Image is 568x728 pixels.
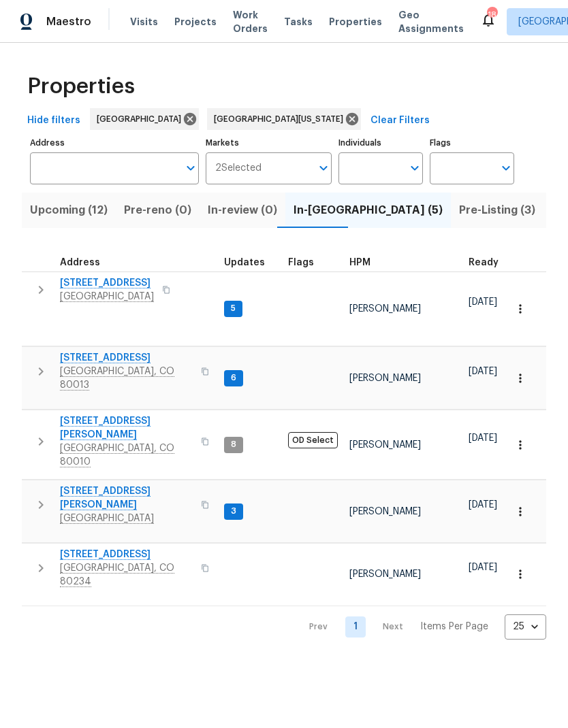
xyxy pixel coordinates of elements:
[365,108,435,133] button: Clear Filters
[224,258,265,267] span: Updates
[124,201,191,220] span: Pre-reno (0)
[329,15,382,29] span: Properties
[225,303,241,314] span: 5
[174,15,217,29] span: Projects
[22,108,86,133] button: Hide filters
[294,201,443,220] span: In-[GEOGRAPHIC_DATA] (5)
[233,8,268,35] span: Work Orders
[398,8,464,35] span: Geo Assignments
[496,159,516,178] button: Open
[469,258,499,267] span: Ready
[314,159,333,178] button: Open
[225,372,242,384] span: 6
[459,201,535,220] span: Pre-Listing (3)
[225,506,242,517] span: 3
[349,569,421,579] span: [PERSON_NAME]
[288,432,338,448] span: OD Select
[469,297,497,307] span: [DATE]
[27,112,80,129] span: Hide filters
[97,112,187,126] span: [GEOGRAPHIC_DATA]
[130,15,158,29] span: Visits
[296,614,546,640] nav: Pagination Navigation
[349,374,421,383] span: [PERSON_NAME]
[46,15,91,29] span: Maestro
[469,563,497,572] span: [DATE]
[27,80,135,93] span: Properties
[469,500,497,510] span: [DATE]
[420,620,488,633] p: Items Per Page
[430,139,514,147] label: Flags
[349,258,370,267] span: HPM
[349,507,421,516] span: [PERSON_NAME]
[284,17,313,27] span: Tasks
[405,159,424,178] button: Open
[469,433,497,443] span: [DATE]
[288,258,314,267] span: Flags
[338,139,423,147] label: Individuals
[181,159,200,178] button: Open
[30,201,108,220] span: Upcoming (12)
[225,439,242,450] span: 8
[487,8,496,22] div: 18
[214,112,349,126] span: [GEOGRAPHIC_DATA][US_STATE]
[469,258,511,267] div: Earliest renovation start date (first business day after COE or Checkout)
[469,367,497,376] span: [DATE]
[215,163,262,174] span: 2 Selected
[60,258,100,267] span: Address
[90,108,199,130] div: [GEOGRAPHIC_DATA]
[370,112,430,129] span: Clear Filters
[345,616,366,638] a: Goto page 1
[349,304,421,314] span: [PERSON_NAME]
[505,609,546,644] div: 25
[349,440,421,450] span: [PERSON_NAME]
[207,108,361,130] div: [GEOGRAPHIC_DATA][US_STATE]
[30,139,199,147] label: Address
[206,139,332,147] label: Markets
[208,201,277,220] span: In-review (0)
